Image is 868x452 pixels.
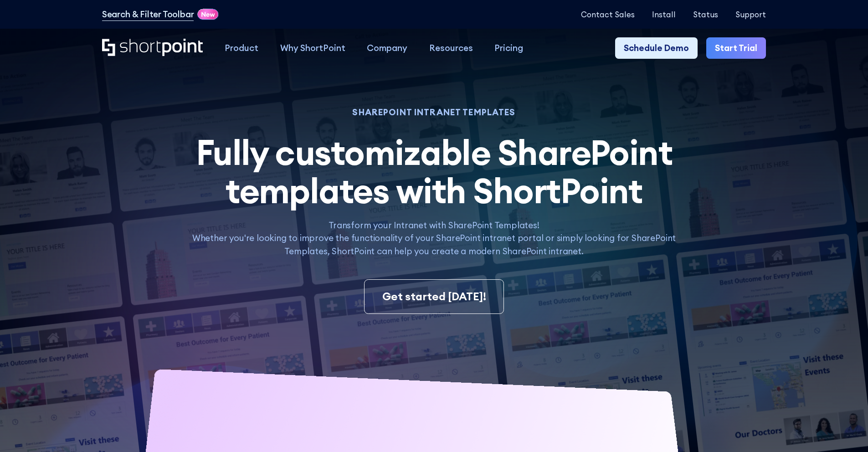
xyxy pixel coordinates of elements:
[484,37,534,59] a: Pricing
[225,41,258,55] div: Product
[581,10,635,19] a: Contact Sales
[429,41,473,55] div: Resources
[102,8,194,21] a: Search & Filter Toolbar
[652,10,676,19] a: Install
[364,279,503,314] a: Get started [DATE]!
[180,219,688,258] p: Transform your Intranet with SharePoint Templates! Whether you're looking to improve the function...
[494,41,523,55] div: Pricing
[615,37,698,59] a: Schedule Demo
[280,41,345,55] div: Why ShortPoint
[214,37,269,59] a: Product
[706,37,766,59] a: Start Trial
[418,37,484,59] a: Resources
[180,108,688,116] h1: SHAREPOINT INTRANET TEMPLATES
[269,37,356,59] a: Why ShortPoint
[735,10,766,19] a: Support
[196,130,673,212] span: Fully customizable SharePoint templates with ShortPoint
[382,288,486,305] div: Get started [DATE]!
[367,41,407,55] div: Company
[693,10,718,19] a: Status
[102,39,203,57] a: Home
[822,408,868,452] iframe: Chat Widget
[356,37,418,59] a: Company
